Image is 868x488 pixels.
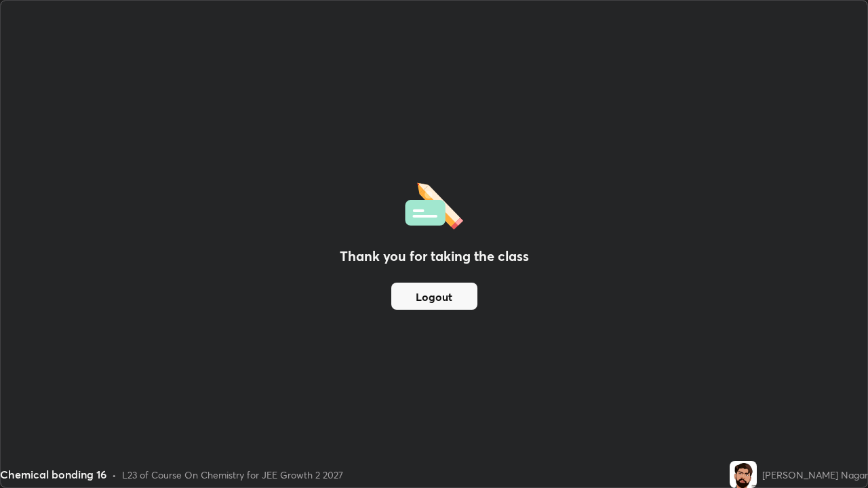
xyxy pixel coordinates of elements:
[122,468,343,482] div: L23 of Course On Chemistry for JEE Growth 2 2027
[391,283,477,310] button: Logout
[762,468,868,482] div: [PERSON_NAME] Nagar
[730,461,757,488] img: 8a6df0ca86aa4bafae21e328bd8b9af3.jpg
[340,246,529,266] h2: Thank you for taking the class
[112,468,117,482] div: •
[405,178,463,230] img: offlineFeedback.1438e8b3.svg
